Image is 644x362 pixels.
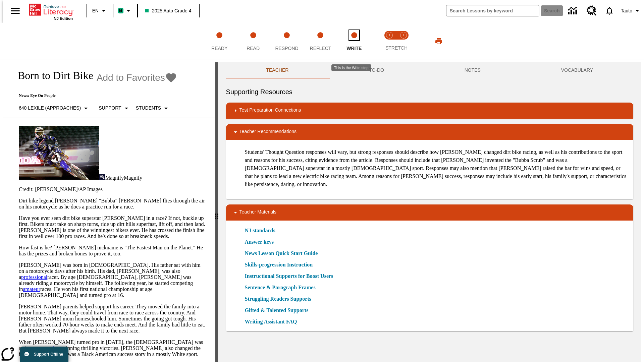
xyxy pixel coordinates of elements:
a: professional [21,274,47,280]
p: When [PERSON_NAME] turned pro in [DATE], the [DEMOGRAPHIC_DATA] was an instant , winning thrillin... [19,339,207,357]
span: Reflect [310,46,331,51]
h6: Supporting Resources [226,86,633,97]
button: Respond step 3 of 5 [267,23,306,60]
button: Boost Class color is mint green. Change class color [115,5,135,17]
a: Answer keys, Will open in new browser window or tab [245,238,274,246]
p: Teacher Recommendations [239,128,297,136]
button: Print [428,35,449,47]
p: [PERSON_NAME] was born in [DEMOGRAPHIC_DATA]. His father sat with him on a motorcycle days after ... [19,262,207,298]
div: reading [3,62,215,359]
a: Resource Center, Will open in new tab [583,2,601,20]
a: Instructional Supports for Boost Users, Will open in new browser window or tab [245,272,333,280]
a: Struggling Readers Supports [245,295,315,303]
div: This is the Write step [331,64,371,71]
button: Stretch Read step 1 of 2 [380,23,399,60]
span: Respond [275,46,298,51]
button: Language: EN, Select a language [89,5,111,17]
div: Test Preparation Connections [226,103,633,119]
p: How fast is he? [PERSON_NAME] nickname is "The Fastest Man on the Planet." He has the prizes and ... [19,245,207,257]
p: 640 Lexile (Approaches) [19,105,81,112]
button: Scaffolds, Support [96,102,133,114]
div: Instructional Panel Tabs [226,62,633,78]
span: NJ Edition [54,16,73,20]
button: Ready step 1 of 5 [200,23,239,60]
button: VOCABULARY [521,62,633,78]
a: Skills-progression Instruction, Will open in new browser window or tab [245,261,313,269]
span: Magnify [105,175,124,181]
p: Dirt bike legend [PERSON_NAME] "Bubba" [PERSON_NAME] flies through the air on his motorcycle as h... [19,198,207,210]
button: Write step 5 of 5 [335,23,374,60]
span: STRETCH [385,45,408,51]
span: EN [92,7,99,14]
a: Notifications [601,2,618,19]
text: 1 [388,34,390,37]
button: Stretch Respond step 2 of 2 [394,23,413,60]
span: Tauto [621,7,632,14]
img: Magnify [99,174,105,180]
span: Support Offline [34,352,63,357]
span: Magnify [124,175,142,181]
div: Teacher Materials [226,204,633,221]
a: News Lesson Quick Start Guide, Will open in new browser window or tab [245,249,318,257]
p: Test Preparation Connections [239,107,301,115]
div: Press Enter or Spacebar and then press right and left arrow keys to move the slider [215,62,218,362]
p: Students' Thought Question responses will vary, but strong responses should describe how [PERSON_... [245,148,628,188]
p: [PERSON_NAME] parents helped support his career. They moved the family into a motor home. That wa... [19,304,207,334]
button: Add to Favorites - Born to Dirt Bike [97,72,177,83]
button: Select Lexile, 640 Lexile (Approaches) [16,102,93,114]
h1: Born to Dirt Bike [11,69,93,82]
span: 2025 Auto Grade 4 [145,7,192,14]
img: Motocross racer James Stewart flies through the air on his dirt bike. [19,126,99,180]
a: Sentence & Paragraph Frames, Will open in new browser window or tab [245,284,316,292]
a: Data Center [564,2,583,20]
p: Have you ever seen dirt bike superstar [PERSON_NAME] in a race? If not, buckle up first. Bikers m... [19,215,207,239]
p: Credit: [PERSON_NAME]/AP Images [19,186,207,192]
button: Open side menu [5,1,25,21]
div: Home [29,2,73,20]
p: Support [99,105,121,112]
a: amateur [23,286,40,292]
p: Teacher Materials [239,208,277,217]
p: News: Eye On People [11,93,177,98]
span: B [119,6,122,15]
span: Write [346,46,362,51]
button: Select Student [133,102,173,114]
button: Profile/Settings [618,5,644,17]
p: Students [136,105,161,112]
span: Read [247,46,260,51]
a: Writing Assistant FAQ [245,318,301,326]
input: search field [446,5,539,16]
button: Support Offline [20,347,68,362]
div: Teacher Recommendations [226,124,633,140]
a: Gifted & Talented Supports [245,306,313,314]
div: activity [218,62,641,362]
button: NOTES [424,62,521,78]
a: NJ standards [245,227,279,235]
button: Teacher [226,62,329,78]
button: Reflect step 4 of 5 [301,23,340,60]
span: Ready [211,46,227,51]
span: Add to Favorites [97,72,165,83]
a: sensation [40,345,60,351]
text: 2 [402,34,404,37]
button: Read step 2 of 5 [233,23,272,60]
button: TO-DO [329,62,424,78]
